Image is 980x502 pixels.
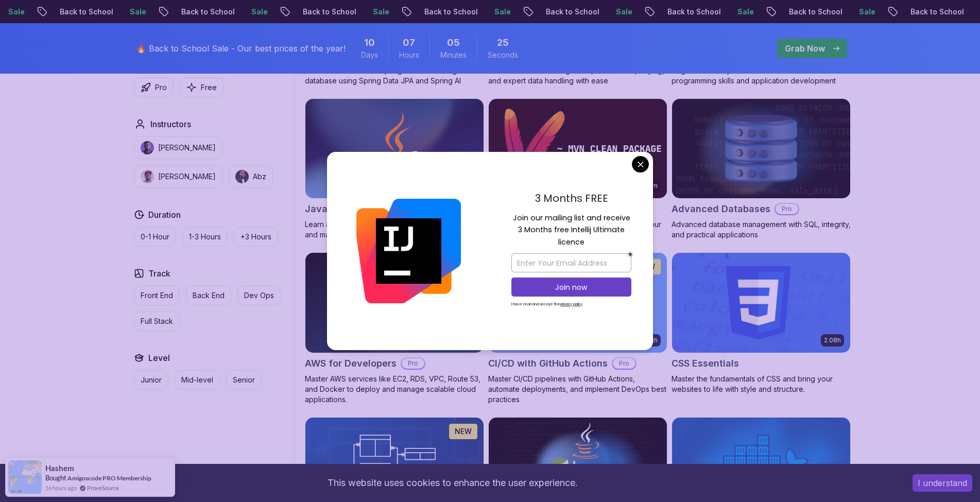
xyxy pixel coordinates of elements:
div: This website uses cookies to enhance the user experience. [8,472,897,494]
p: Full Stack [141,316,173,326]
p: Back to School [352,7,422,17]
button: Back End [186,286,231,305]
p: Sale [422,7,455,17]
img: Maven Essentials card [484,96,671,201]
p: Pro [155,82,167,93]
h2: Duration [148,209,181,221]
p: Junior [141,375,162,385]
span: Bought [45,474,66,482]
img: instructor img [141,170,154,183]
h2: Level [148,352,170,364]
span: Hashem [45,464,74,473]
p: Front End [141,290,173,301]
p: [PERSON_NAME] [158,171,216,182]
a: CSS Essentials card2.08hCSS EssentialsMaster the fundamentals of CSS and bring your websites to l... [672,252,851,394]
p: +3 Hours [240,232,271,242]
p: Learn advanced Java concepts to build scalable and maintainable applications. [305,219,484,240]
p: Advanced database management with SQL, integrity, and practical applications [672,219,851,240]
a: Amigoscode PRO Membership [67,474,151,482]
h2: CI/CD with GitHub Actions [488,356,608,371]
h2: Java for Developers [305,202,398,216]
p: Free [201,82,217,93]
h2: Advanced Databases [672,202,770,216]
a: Java for Developers card9.18hJava for DevelopersProLearn advanced Java concepts to build scalable... [305,98,484,240]
p: Sale [544,7,577,17]
p: Senior [233,375,255,385]
p: Dev Ops [244,290,274,301]
span: Hours [399,50,419,60]
button: 1-3 Hours [182,227,228,247]
button: Senior [226,370,262,390]
p: Back to School [474,7,544,17]
button: Full Stack [134,311,180,331]
button: Accept cookies [913,474,972,492]
p: Back to School [717,7,787,17]
p: NEW [455,426,472,437]
img: instructor img [141,141,154,154]
span: 5 Minutes [447,36,460,50]
p: Pro [613,358,635,369]
p: Master CI/CD pipelines with GitHub Actions, automate deployments, and implement DevOps best pract... [488,374,667,405]
p: Grab Now [785,42,825,55]
p: [PERSON_NAME] [158,143,216,153]
p: Back to School [231,7,301,17]
p: Beginner-friendly Java course for essential programming skills and application development [672,65,851,86]
span: Days [361,50,378,60]
button: Junior [134,370,168,390]
img: AWS for Developers card [305,253,484,353]
p: Back to School [838,7,908,17]
h2: CSS Essentials [672,356,739,371]
span: 16 hours ago [45,483,77,492]
button: Mid-level [175,370,220,390]
p: Mid-level [181,375,213,385]
a: ProveSource [87,483,119,492]
p: Build a CRUD API with Spring Boot and PostgreSQL database using Spring Data JPA and Spring AI [305,65,484,86]
h2: AWS for Developers [305,356,397,371]
img: provesource social proof notification image [8,460,42,494]
p: Back End [193,290,225,301]
p: Sale [908,7,941,17]
img: instructor img [235,170,249,183]
p: 🔥 Back to School Sale - Our best prices of the year! [136,42,346,55]
h2: Track [148,267,170,280]
p: 2.08h [824,336,841,344]
button: 0-1 Hour [134,227,176,247]
span: 10 Days [364,36,375,50]
button: instructor imgAbz [229,165,273,188]
p: Master database management, advanced querying, and expert data handling with ease [488,65,667,86]
p: Abz [253,171,266,182]
p: Sale [301,7,334,17]
span: Minutes [440,50,467,60]
button: Pro [134,77,174,97]
p: Sale [787,7,820,17]
button: Free [180,77,223,97]
p: Master AWS services like EC2, RDS, VPC, Route 53, and Docker to deploy and manage scalable cloud ... [305,374,484,405]
p: Pro [402,358,424,369]
p: Back to School [595,7,665,17]
button: instructor img[PERSON_NAME] [134,165,222,188]
span: 7 Hours [403,36,415,50]
span: Seconds [488,50,518,60]
img: Advanced Databases card [672,99,850,199]
p: Sale [58,7,91,17]
p: 0-1 Hour [141,232,169,242]
p: Pro [776,204,798,214]
button: +3 Hours [234,227,278,247]
p: 1-3 Hours [189,232,221,242]
a: Maven Essentials card54mMaven EssentialsProLearn how to use Maven to build and manage your Java p... [488,98,667,240]
h2: Instructors [150,118,191,130]
a: AWS for Developers card2.73hJUST RELEASEDAWS for DevelopersProMaster AWS services like EC2, RDS, ... [305,252,484,405]
button: instructor img[PERSON_NAME] [134,136,222,159]
button: Dev Ops [237,286,281,305]
button: Front End [134,286,180,305]
p: Master the fundamentals of CSS and bring your websites to life with style and structure. [672,374,851,394]
p: Sale [179,7,212,17]
p: Back to School [109,7,179,17]
p: Sale [665,7,698,17]
span: 25 Seconds [497,36,509,50]
img: Java for Developers card [305,99,484,199]
a: Advanced Databases cardAdvanced DatabasesProAdvanced database management with SQL, integrity, and... [672,98,851,240]
img: CSS Essentials card [672,253,850,353]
